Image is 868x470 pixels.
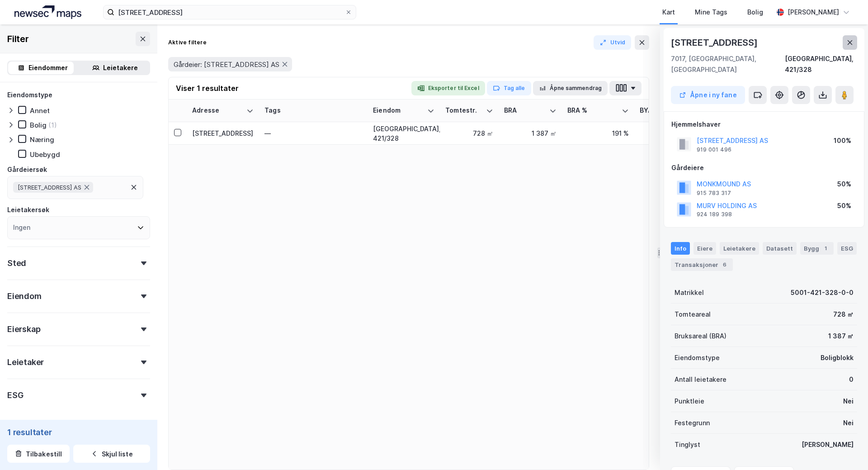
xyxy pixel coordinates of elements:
[7,390,23,401] div: ESG
[675,287,704,298] div: Matrikkel
[671,119,857,130] div: Hjemmelshaver
[671,86,745,104] button: Åpne i ny fane
[373,124,434,143] div: [GEOGRAPHIC_DATA], 421/328
[114,5,345,19] input: Søk på adresse, matrikkel, gårdeiere, leietakere eller personer
[192,106,243,115] div: Adresse
[662,7,675,18] div: Kart
[14,5,81,19] img: logo.a4113a55bc3d86da70a041830d287a7e.svg
[567,106,618,115] div: BRA %
[7,357,44,368] div: Leietaker
[697,146,731,153] div: 919 001 496
[821,244,830,253] div: 1
[671,258,733,271] div: Transaksjoner
[176,83,239,94] div: Viser 1 resultater
[7,164,47,175] div: Gårdeiersøk
[174,60,279,69] span: Gårdeier: [STREET_ADDRESS] AS
[30,121,47,129] div: Bolig
[671,35,759,50] div: [STREET_ADDRESS]
[763,242,797,255] div: Datasett
[791,287,854,298] div: 5001-421-328-0-0
[788,7,839,18] div: [PERSON_NAME]
[192,128,254,138] div: [STREET_ADDRESS]
[445,128,493,138] div: 728 ㎡
[48,121,57,129] div: (1)
[697,190,731,197] div: 915 783 317
[73,445,150,463] button: Skjul liste
[802,439,854,450] div: [PERSON_NAME]
[837,200,851,211] div: 50%
[567,128,629,138] div: 191 %
[675,396,704,407] div: Punktleie
[504,106,546,115] div: BRA
[640,106,681,115] div: BYA
[697,211,732,218] div: 924 189 398
[747,7,763,18] div: Bolig
[823,427,868,470] iframe: Chat Widget
[671,53,785,75] div: 7017, [GEOGRAPHIC_DATA], [GEOGRAPHIC_DATA]
[168,39,207,46] div: Aktive filtere
[445,106,482,115] div: Tomtestr.
[13,222,30,233] div: Ingen
[843,418,854,428] div: Nei
[800,242,834,255] div: Bygg
[834,135,851,146] div: 100%
[504,128,557,138] div: 1 387 ㎡
[849,374,854,385] div: 0
[411,81,485,95] button: Eksporter til Excel
[640,128,692,138] div: 355 ㎡
[7,204,49,215] div: Leietakersøk
[821,352,854,363] div: Boligblokk
[720,242,759,255] div: Leietakere
[7,324,40,335] div: Eierskap
[30,106,50,115] div: Annet
[264,126,362,141] div: —
[671,162,857,173] div: Gårdeiere
[675,374,726,385] div: Antall leietakere
[30,135,54,144] div: Næring
[833,309,854,320] div: 728 ㎡
[675,352,720,363] div: Eiendomstype
[695,7,727,18] div: Mine Tags
[264,106,362,115] div: Tags
[7,291,42,302] div: Eiendom
[675,418,710,428] div: Festegrunn
[843,396,854,407] div: Nei
[693,242,716,255] div: Eiere
[18,184,81,191] span: [STREET_ADDRESS] AS
[373,106,424,115] div: Eiendom
[671,242,690,255] div: Info
[7,90,52,100] div: Eiendomstype
[7,445,70,463] button: Tilbakestill
[785,53,857,75] div: [GEOGRAPHIC_DATA], 421/328
[675,309,711,320] div: Tomteareal
[837,179,851,190] div: 50%
[7,258,26,269] div: Sted
[675,331,726,342] div: Bruksareal (BRA)
[487,81,531,95] button: Tag alle
[837,242,857,255] div: ESG
[7,427,150,437] div: 1 resultater
[103,62,138,73] div: Leietakere
[720,260,729,269] div: 6
[823,427,868,470] div: Kontrollprogram for chat
[828,331,854,342] div: 1 387 ㎡
[28,62,68,73] div: Eiendommer
[533,81,608,95] button: Åpne sammendrag
[594,35,632,50] button: Utvid
[7,32,29,46] div: Filter
[675,439,700,450] div: Tinglyst
[30,150,60,159] div: Ubebygd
